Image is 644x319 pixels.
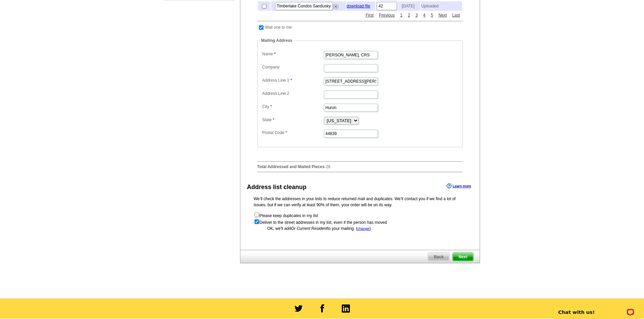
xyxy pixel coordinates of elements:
[265,24,292,31] td: Mail one to me
[262,64,323,70] label: Company
[437,12,449,18] a: Next
[421,1,462,11] td: Uploaded
[257,164,325,169] strong: Total Addressed and Mailed Pieces
[364,12,375,18] a: First
[549,298,644,319] iframe: LiveChat chat widget
[254,212,466,225] form: Please keep duplicates in my list Deliver to the street addresses in my list, even if the person ...
[428,253,449,261] span: Back
[406,12,412,18] a: 2
[254,196,466,208] p: We’ll check the addresses in your lists to reduce returned mail and duplicates. We’ll contact you...
[428,252,450,261] a: Back
[262,104,323,110] label: City
[262,51,323,57] label: Name
[261,37,293,44] legend: Mailing Address
[447,183,471,189] a: Learn more
[399,12,404,18] a: 1
[262,90,323,97] label: Address Line 2
[262,117,323,123] label: State
[333,4,338,9] img: delete.png
[326,164,330,169] span: 26
[451,12,462,18] a: Last
[254,225,466,232] div: OK, we'll add to your mailing. ( )
[347,4,370,8] a: download file
[333,3,338,7] a: Remove this list
[422,12,427,18] a: 4
[453,253,473,261] span: Next
[262,77,323,83] label: Address Line 1
[262,130,323,136] label: Postal Code
[429,12,435,18] a: 5
[247,183,307,192] div: Address list cleanup
[398,1,420,11] td: [DATE]
[377,12,397,18] a: Previous
[291,226,327,231] span: Or Current Resident
[357,227,369,231] a: change
[414,12,420,18] a: 3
